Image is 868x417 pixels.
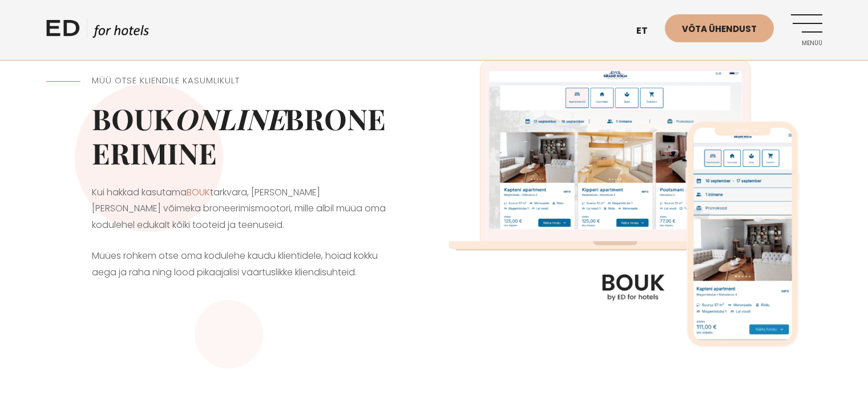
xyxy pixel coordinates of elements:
[174,99,285,138] em: ONLINE
[187,186,210,199] a: BOUK
[791,40,822,47] span: Menüü
[665,14,774,42] a: Võta ühendust
[631,17,665,45] a: et
[791,14,822,46] a: Menüü
[92,102,389,170] h2: BOUK broneerimine
[46,17,149,46] a: ED HOTELS
[92,248,389,281] p: Müües rohkem otse oma kodulehe kaudu klientidele, hoiad kokku aega ja raha ning lood pikaajalisi ...
[434,46,822,369] img: BOUK PMS tarkvara
[92,185,389,234] p: Kui hakkad kasutama tarkvara, [PERSON_NAME] [PERSON_NAME] võimeka broneerimismootori, mille albil...
[92,74,389,87] h5: MÜÜ OTSE KLIENDILE KASUMLIKULT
